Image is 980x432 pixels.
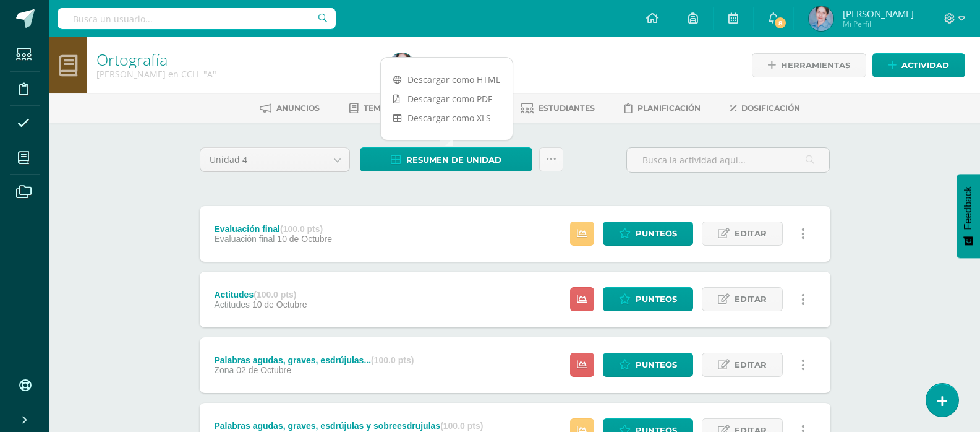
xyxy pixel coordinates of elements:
[781,54,850,77] span: Herramientas
[773,16,787,30] span: 8
[406,149,501,171] span: Resumen de unidad
[603,287,693,311] a: Punteos
[539,103,595,113] span: Estudiantes
[735,222,767,245] span: Editar
[96,49,168,70] a: Ortografía
[277,234,332,244] span: 10 de Octubre
[752,53,866,77] a: Herramientas
[214,224,332,234] div: Evaluación final
[236,365,291,375] span: 02 de Octubre
[96,51,375,68] h1: Ortografía
[381,108,513,127] a: Descargar como XLS
[624,98,701,118] a: Planificación
[214,365,234,375] span: Zona
[390,53,414,78] img: f7548f7f17067687f030f24d0d01e9c5.png
[214,300,250,309] span: Actitudes
[741,103,800,113] span: Dosificación
[627,148,829,172] input: Busca la actividad aquí...
[957,174,980,258] button: Feedback - Mostrar encuesta
[371,355,414,365] strong: (100.0 pts)
[214,234,275,244] span: Evaluación final
[360,147,532,171] a: Resumen de unidad
[730,98,800,118] a: Dosificación
[809,6,833,31] img: f7548f7f17067687f030f24d0d01e9c5.png
[843,7,914,20] span: [PERSON_NAME]
[200,148,349,171] a: Unidad 4
[843,19,914,29] span: Mi Perfil
[901,54,949,77] span: Actividad
[636,222,677,245] span: Punteos
[963,186,974,230] span: Feedback
[254,290,296,300] strong: (100.0 pts)
[214,355,414,365] div: Palabras agudas, graves, esdrújulas...
[252,300,307,309] span: 10 de Octubre
[260,98,320,118] a: Anuncios
[214,421,483,431] div: Palabras agudas, graves, esdrújulas y sobreesdrujulas
[735,288,767,311] span: Editar
[603,222,693,246] a: Punteos
[735,353,767,376] span: Editar
[280,224,323,234] strong: (100.0 pts)
[636,353,677,376] span: Punteos
[636,288,677,311] span: Punteos
[381,70,513,89] a: Descargar como HTML
[603,353,693,377] a: Punteos
[521,98,595,118] a: Estudiantes
[58,8,336,29] input: Busca un usuario...
[96,68,375,80] div: Quinto Bachillerato en CCLL 'A'
[381,89,513,108] a: Descargar como PDF
[349,98,391,118] a: Temas
[210,148,317,171] span: Unidad 4
[872,53,965,77] a: Actividad
[276,103,320,113] span: Anuncios
[440,421,483,431] strong: (100.0 pts)
[214,290,307,300] div: Actitudes
[364,103,391,113] span: Temas
[637,103,701,113] span: Planificación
